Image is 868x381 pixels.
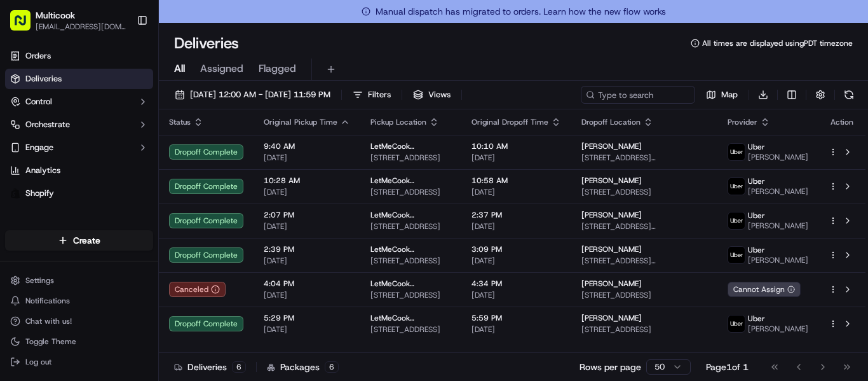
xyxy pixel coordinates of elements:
[25,316,72,326] span: Chat with us!
[581,244,642,254] span: [PERSON_NAME]
[190,89,330,100] span: [DATE] 12:00 AM - [DATE] 11:59 PM
[264,313,350,323] span: 5:29 PM
[370,244,451,254] span: LetMeCook (Multicook)
[829,117,855,127] div: Action
[174,61,185,76] span: All
[581,279,642,289] span: [PERSON_NAME]
[13,51,231,71] p: Welcome 👋
[721,89,738,100] span: Map
[174,33,239,53] h1: Deliveries
[174,361,246,373] div: Deliveries
[25,73,62,85] span: Deliveries
[581,141,642,151] span: [PERSON_NAME]
[264,324,350,335] span: [DATE]
[169,86,336,104] button: [DATE] 12:00 AM - [DATE] 11:59 PM
[90,286,154,296] a: Powered byPylon
[264,210,350,220] span: 2:07 PM
[138,197,142,207] span: •
[581,256,707,266] span: [STREET_ADDRESS][PERSON_NAME]
[370,141,451,151] span: LetMeCook (Multicook)
[5,69,153,89] a: Deliveries
[13,185,33,210] img: Wisdom Oko
[5,137,153,158] button: Engage
[57,134,175,144] div: We're available if you need us!
[407,86,456,104] button: Views
[25,198,36,208] img: 1736555255976-a54dd68f-1ca7-489b-9aae-adbdc363a1c4
[25,275,54,286] span: Settings
[5,292,153,310] button: Notifications
[73,234,100,247] span: Create
[264,256,350,266] span: [DATE]
[471,244,561,254] span: 3:09 PM
[264,117,337,127] span: Original Pickup Time
[581,210,642,220] span: [PERSON_NAME]
[5,333,153,350] button: Toggle Theme
[581,117,641,127] span: Dropoff Location
[347,86,397,104] button: Filters
[840,86,858,104] button: Refresh
[264,244,350,254] span: 2:39 PM
[25,232,36,242] img: 1736555255976-a54dd68f-1ca7-489b-9aae-adbdc363a1c4
[471,324,561,335] span: [DATE]
[748,314,765,324] span: Uber
[471,221,561,232] span: [DATE]
[267,361,339,373] div: Packages
[471,117,548,127] span: Original Dropoff Time
[370,210,451,220] span: LetMeCook (Multicook)
[325,361,339,373] div: 6
[13,165,85,176] div: Past conversations
[748,221,808,231] span: [PERSON_NAME]
[36,9,75,22] button: Multicook
[370,117,426,127] span: Pickup Location
[581,86,695,104] input: Type to search
[471,256,561,266] span: [DATE]
[748,186,808,197] span: [PERSON_NAME]
[700,86,743,104] button: Map
[706,361,749,373] div: Page 1 of 1
[39,197,135,207] span: Wisdom [PERSON_NAME]
[216,125,231,141] button: Start new chat
[748,245,765,255] span: Uber
[370,279,451,289] span: LetMeCook (Multicook)
[702,38,853,48] span: All times are displayed using PDT timezone
[264,141,350,151] span: 9:40 AM
[748,142,765,152] span: Uber
[25,165,60,176] span: Analytics
[25,296,70,306] span: Notifications
[5,230,153,251] button: Create
[57,121,208,134] div: Start new chat
[200,61,243,76] span: Assigned
[428,89,451,100] span: Views
[748,255,808,265] span: [PERSON_NAME]
[5,92,153,112] button: Control
[169,282,226,297] button: Canceled
[581,176,642,186] span: [PERSON_NAME]
[264,290,350,300] span: [DATE]
[581,221,707,232] span: [STREET_ADDRESS][PERSON_NAME]
[748,211,765,221] span: Uber
[25,188,54,199] span: Shopify
[728,144,745,160] img: uber-new-logo.jpeg
[259,61,296,76] span: Flagged
[581,187,707,197] span: [STREET_ADDRESS]
[13,13,38,38] img: Nash
[5,353,153,371] button: Log out
[10,188,20,198] img: Shopify logo
[370,313,451,323] span: LetMeCook (Multicook)
[5,114,153,135] button: Orchestrate
[368,89,391,100] span: Filters
[471,153,561,163] span: [DATE]
[471,313,561,323] span: 5:59 PM
[471,176,561,186] span: 10:58 AM
[5,46,153,66] a: Orders
[232,361,246,373] div: 6
[362,5,666,18] span: Manual dispatch has migrated to orders. Learn how the new flow works
[197,163,231,178] button: See all
[5,214,153,234] div: Favorites
[581,290,707,300] span: [STREET_ADDRESS]
[126,287,154,296] span: Pylon
[36,22,126,32] span: [EMAIL_ADDRESS][DOMAIN_NAME]
[728,282,801,297] div: Cannot Assign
